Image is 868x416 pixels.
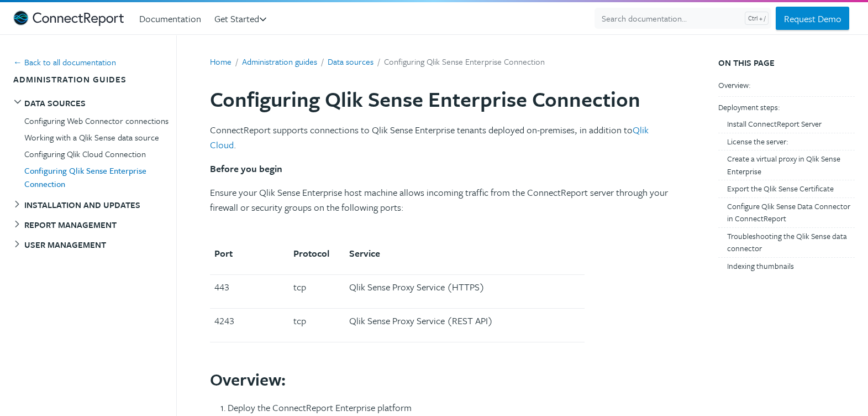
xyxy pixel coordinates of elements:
img: connectreport-logo-dark.svg [13,11,124,26]
a: Configuring Web Connector connections [24,113,176,128]
a: Install ConnectReport Server [727,117,855,132]
input: Search documentation... [595,8,771,29]
h3: On this page [718,45,841,68]
td: tcp [289,274,345,308]
p: ConnectReport supports connections to Qlik Sense Enterprise tenants deployed on-premises, in addi... [210,122,672,152]
td: 443 [210,274,289,308]
a: Documentation [139,9,210,28]
td: Qlik Sense Proxy Service (REST API) [345,308,585,342]
td: Qlik Sense Proxy Service (HTTPS) [345,274,585,308]
button: User management [13,236,111,253]
button: Data sources [13,94,90,112]
a: Home [210,55,232,67]
a: Administration guides [242,55,317,67]
strong: Protocol [293,246,329,260]
a: Configuring Qlik Sense Enterprise Connection [24,163,176,191]
nav: Main navigation [13,35,176,308]
p: Ensure your Qlik Sense Enterprise host machine allows incoming traffic from the ConnectReport ser... [210,185,672,215]
td: tcp [289,308,345,342]
a: ConnectReport Support [13,8,124,29]
a: Configure Qlik Sense Data Connector in ConnectReport [727,199,855,226]
a: Create a virtual proxy in Qlik Sense Enterprise [727,152,855,179]
strong: Before you begin [210,162,282,175]
a: Export the Qlik Sense Certificate [727,181,855,196]
a: Working with a Qlik Sense data source [24,129,176,145]
h1: Configuring Qlik Sense Enterprise Connection [210,86,672,112]
a: ← Back to all documentation [13,56,116,68]
a: License the server: [727,134,855,149]
nav: breadcrumb [210,55,672,68]
a: Overview: [718,78,855,93]
a: Troubleshooting the Qlik Sense data connector [727,229,855,256]
a: Request Demo [776,7,849,30]
h2: Overview: [210,316,672,390]
a: Configuring Qlik Cloud Connection [24,146,176,162]
a: Indexing thumbnails [727,259,855,274]
a: Get Started [214,9,275,28]
strong: Service [349,246,380,260]
p: Administration guides [13,72,176,86]
a: Deployment steps: [718,100,855,115]
td: 4243 [210,308,289,342]
li: Configuring Qlik Sense Enterprise Connection [373,55,545,68]
a: Data sources [328,55,373,67]
li: Deploy the ConnectReport Enterprise platform [228,400,672,415]
nav: Secondary navigation [705,35,868,416]
button: Installation and Updates [13,196,145,214]
button: Report management [13,216,121,233]
strong: Port [214,246,233,260]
